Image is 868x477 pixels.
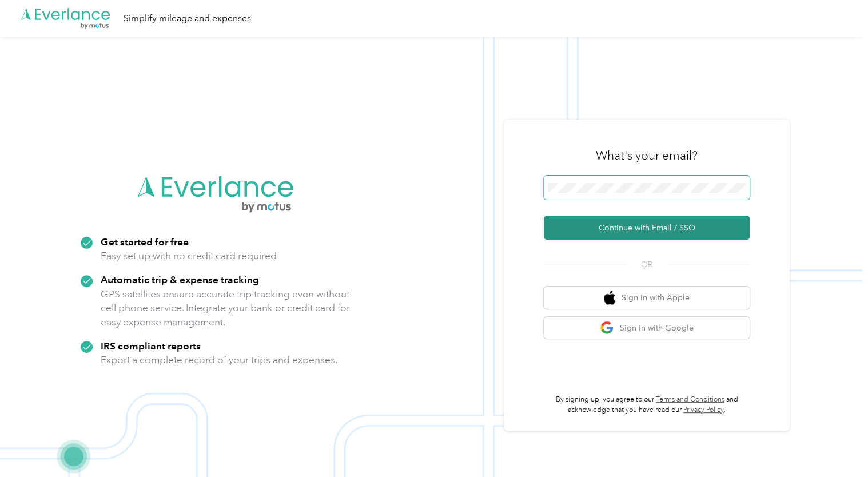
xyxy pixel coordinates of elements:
img: apple logo [604,291,615,305]
a: Privacy Policy [683,406,724,414]
span: OR [627,259,667,271]
button: google logoSign in with Google [544,317,750,339]
button: apple logoSign in with Apple [544,287,750,309]
p: By signing up, you agree to our and acknowledge that you have read our . [544,395,750,415]
h3: What's your email? [596,148,698,164]
button: Continue with Email / SSO [544,216,750,240]
strong: Get started for free [101,236,189,248]
strong: Automatic trip & expense tracking [101,273,259,285]
strong: IRS compliant reports [101,340,201,352]
div: Simplify mileage and expenses [124,11,251,26]
p: Easy set up with no credit card required [101,249,277,263]
p: GPS satellites ensure accurate trip tracking even without cell phone service. Integrate your bank... [101,287,351,329]
a: Terms and Conditions [656,395,724,404]
img: google logo [600,321,614,335]
p: Export a complete record of your trips and expenses. [101,353,337,367]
